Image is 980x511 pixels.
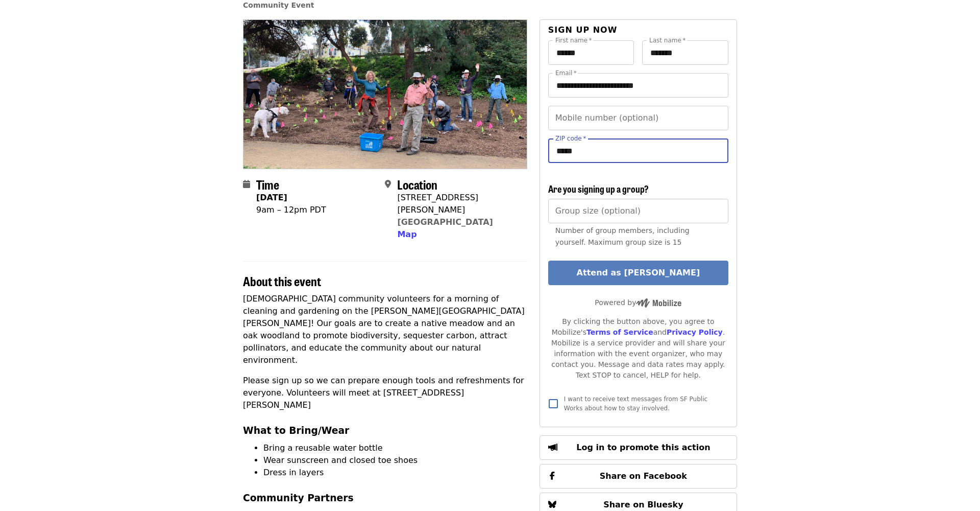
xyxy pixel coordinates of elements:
[243,272,321,290] span: About this event
[600,471,687,481] span: Share on Facebook
[540,464,737,489] button: Share on Facebook
[586,328,653,336] a: Terms of Service
[256,204,326,216] div: 9am – 12pm PDT
[243,424,527,438] h3: What to Bring/Wear
[385,179,391,189] i: map-marker-alt icon
[548,199,728,223] input: [object Object]
[548,316,728,381] div: By clicking the button above, you agree to Mobilize's and . Mobilize is a service provider and wi...
[555,37,592,43] label: First name
[667,328,723,336] a: Privacy Policy
[243,1,314,9] a: Community Event
[555,135,586,142] label: ZIP code
[243,375,527,411] p: Please sign up so we can prepare enough tools and refreshments for everyone. Volunteers will meet...
[243,20,527,168] img: Glen Park Greenway Beautification Day organized by SF Public Works
[576,443,710,452] span: Log in to promote this action
[397,228,416,241] button: Map
[243,491,527,505] h3: Community Partners
[555,226,690,246] span: Number of group members, including yourself. Maximum group size is 15
[548,138,728,163] input: ZIP code
[548,106,728,130] input: Mobile number (optional)
[397,229,416,239] span: Map
[548,182,649,195] span: Are you signing up a group?
[243,179,250,189] i: calendar icon
[548,40,634,65] input: First name
[263,442,527,454] li: Bring a reusable water bottle
[642,40,728,65] input: Last name
[397,175,437,193] span: Location
[548,25,618,35] span: Sign up now
[603,500,683,509] span: Share on Bluesky
[243,293,527,366] p: [DEMOGRAPHIC_DATA] community volunteers for a morning of cleaning and gardening on the [PERSON_NA...
[595,298,681,307] span: Powered by
[263,454,527,467] li: Wear sunscreen and closed toe shoes
[540,435,737,460] button: Log in to promote this action
[397,217,493,227] a: [GEOGRAPHIC_DATA]
[263,467,527,479] li: Dress in layers
[397,192,519,216] div: [STREET_ADDRESS][PERSON_NAME]
[548,261,728,285] button: Attend as [PERSON_NAME]
[548,73,728,98] input: Email
[649,37,685,43] label: Last name
[564,396,707,412] span: I want to receive text messages from SF Public Works about how to stay involved.
[555,70,577,76] label: Email
[256,193,287,202] strong: [DATE]
[256,175,279,193] span: Time
[636,298,681,308] img: Powered by Mobilize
